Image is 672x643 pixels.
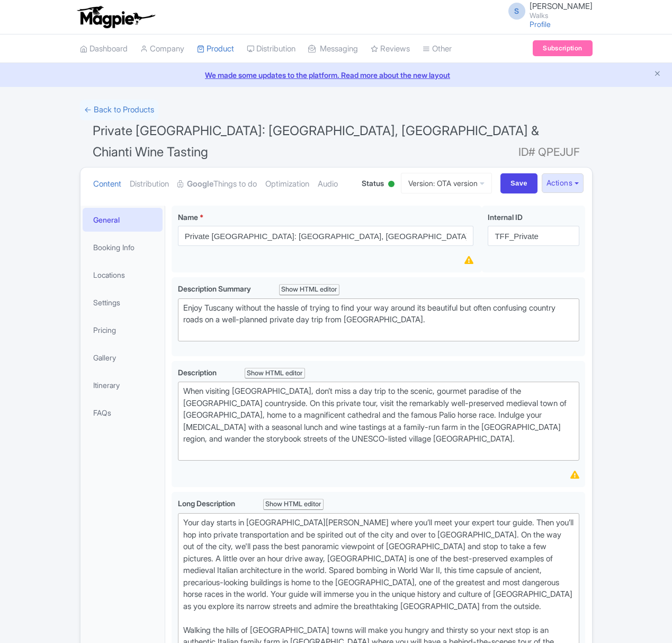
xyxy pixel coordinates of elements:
[386,177,397,193] div: Active
[318,168,338,201] a: Audio
[6,69,666,81] a: We made some updates to the platform. Read more about the new layout
[178,284,253,293] span: Description Summary
[530,1,593,11] span: [PERSON_NAME]
[130,168,169,201] a: Distribution
[530,12,593,19] small: Walks
[83,208,163,232] a: General
[488,213,523,222] span: Internal ID
[500,173,537,193] input: Save
[401,173,492,193] a: Version: OTA version
[197,34,234,64] a: Product
[371,34,410,64] a: Reviews
[542,173,584,193] button: Actions
[653,68,661,81] button: Close announcement
[83,373,163,397] a: Itinerary
[263,499,324,510] div: Show HTML editor
[533,40,592,56] a: Subscription
[502,2,593,19] a: S [PERSON_NAME] Walks
[83,318,163,342] a: Pricing
[423,34,452,64] a: Other
[80,100,158,120] a: ← Back to Products
[530,20,551,29] a: Profile
[83,401,163,425] a: FAQs
[265,168,309,201] a: Optimization
[362,178,384,189] span: Status
[83,263,163,287] a: Locations
[178,368,218,377] span: Description
[178,499,237,508] span: Long Description
[93,123,539,160] span: Private [GEOGRAPHIC_DATA]: [GEOGRAPHIC_DATA], [GEOGRAPHIC_DATA] & Chianti Wine Tasting
[80,34,128,64] a: Dashboard
[187,178,213,190] strong: Google
[245,368,306,379] div: Show HTML editor
[279,284,340,295] div: Show HTML editor
[183,385,575,457] div: When visiting [GEOGRAPHIC_DATA], don’t miss a day trip to the scenic, gourmet paradise of the [GE...
[247,34,295,64] a: Distribution
[508,3,525,20] span: S
[178,213,198,222] span: Name
[140,34,184,64] a: Company
[518,142,580,163] span: ID# QPEJUF
[93,168,121,201] a: Content
[83,235,163,259] a: Booking Info
[75,5,157,29] img: logo-ab69f6fb50320c5b225c76a69d11143b.png
[83,346,163,369] a: Gallery
[183,302,575,338] div: Enjoy Tuscany without the hassle of trying to find your way around its beautiful but often confus...
[177,168,257,201] a: GoogleThings to do
[83,290,163,314] a: Settings
[308,34,358,64] a: Messaging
